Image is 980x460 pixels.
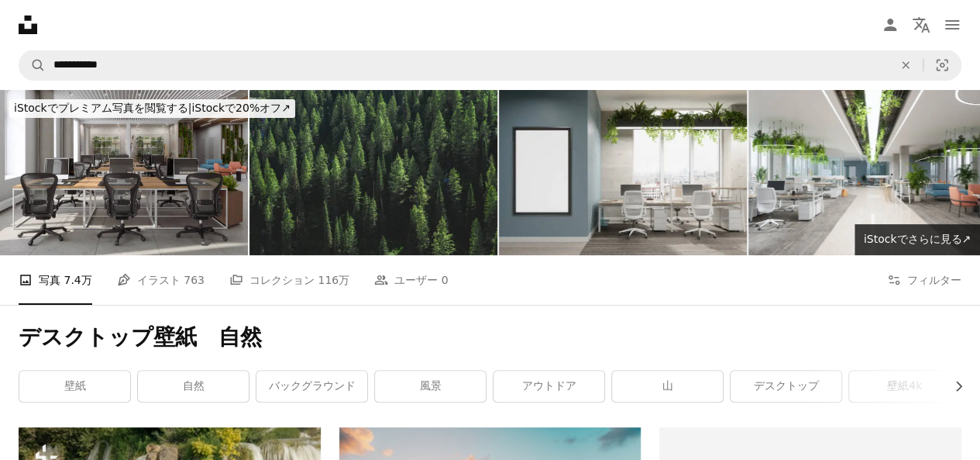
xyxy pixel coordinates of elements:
a: バックグラウンド [256,371,367,402]
a: ユーザー 0 [374,255,448,305]
a: ホーム — Unsplash [19,16,37,34]
h1: デスクトップ壁紙 自然 [19,323,961,351]
button: 言語 [906,9,937,40]
img: 丘の上の松の木の森 - デスクトップの背景 [249,90,497,255]
button: リストを右にスクロールする [944,371,961,402]
span: 763 [184,272,205,289]
span: iStockで20%オフ ↗ [14,102,291,114]
button: 全てクリア [889,50,923,80]
button: メニュー [937,9,968,40]
a: 壁紙 [19,371,130,402]
a: デスクトップ [731,371,841,402]
span: 116万 [318,272,349,289]
a: iStockでさらに見る↗ [854,224,980,255]
a: コレクション 116万 [229,255,349,305]
a: 風景 [375,371,486,402]
span: iStockでプレミアム写真を閲覧する | [14,102,191,114]
span: 0 [442,272,449,289]
a: ログイン / 登録する [875,9,906,40]
span: iStockでさらに見る ↗ [864,233,971,245]
a: アウトドア [493,371,604,402]
a: 山 [612,371,723,402]
img: クリーパー植物と壁の空のポスターのクローズアップビューを備えたモダンなオープンプランの空のオフィス [499,90,747,255]
button: フィルター [887,255,961,305]
a: 自然 [138,371,249,402]
form: サイト内でビジュアルを探す [19,50,961,81]
button: ビジュアル検索 [923,50,961,80]
a: イラスト 763 [117,255,205,305]
a: 壁紙4k [849,371,960,402]
button: Unsplashで検索する [19,50,46,80]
